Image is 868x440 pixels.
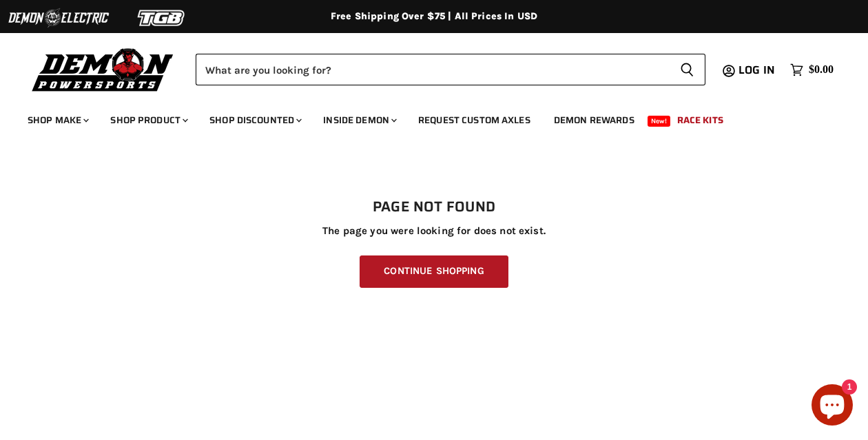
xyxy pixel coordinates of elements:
[544,106,645,134] a: Demon Rewards
[667,106,734,134] a: Race Kits
[17,106,97,134] a: Shop Make
[360,255,508,288] a: Continue Shopping
[313,106,405,134] a: Inside Demon
[17,101,830,134] ul: Main menu
[807,384,857,429] inbox-online-store-chat: Shopify online store chat
[809,63,834,76] span: $0.00
[110,5,214,31] img: TGB Logo 2
[408,106,541,134] a: Request Custom Axles
[28,45,178,94] img: Demon Powersports
[732,64,783,76] a: Log in
[100,106,196,134] a: Shop Product
[738,61,775,78] span: Log in
[7,5,110,31] img: Demon Electric Logo 2
[196,54,669,85] input: Search
[196,54,705,85] form: Product
[648,116,671,127] span: New!
[669,54,705,85] button: Search
[28,225,840,237] p: The page you were looking for does not exist.
[199,106,310,134] a: Shop Discounted
[28,199,840,216] h1: Page not found
[783,60,840,80] a: $0.00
